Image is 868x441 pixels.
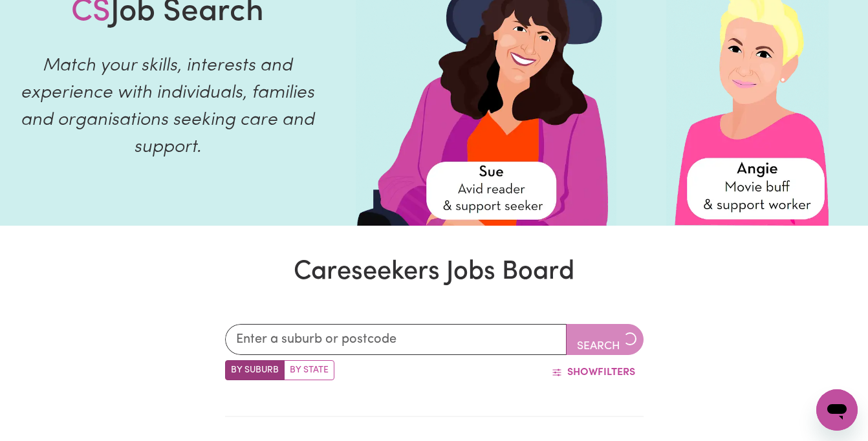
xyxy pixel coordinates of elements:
[567,367,598,378] span: Show
[225,324,567,355] input: Enter a suburb or postcode
[225,360,285,380] label: Search by suburb/post code
[543,360,644,385] button: ShowFilters
[284,360,334,380] label: Search by state
[16,52,320,161] p: Match your skills, interests and experience with individuals, families and organisations seeking ...
[816,389,858,431] iframe: Button to launch messaging window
